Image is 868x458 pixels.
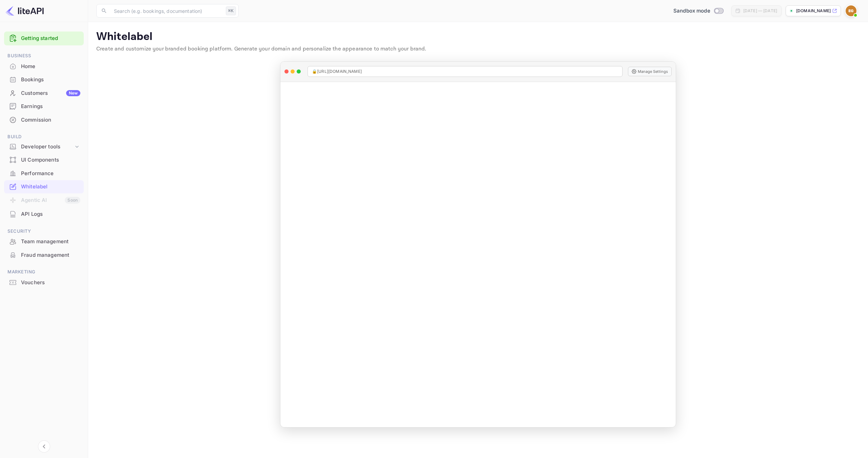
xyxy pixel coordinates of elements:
[4,133,84,141] span: Build
[21,210,80,218] div: API Logs
[4,113,84,126] a: Commission
[4,32,84,45] div: Getting started
[21,183,80,191] div: Whitelabel
[4,153,84,166] a: UI Components
[110,4,223,18] input: Search (e.g. bookings, documentation)
[21,156,80,164] div: UI Components
[4,52,84,60] span: Business
[21,251,80,259] div: Fraud management
[4,276,84,289] div: Vouchers
[4,153,84,167] div: UI Components
[4,249,84,261] a: Fraud management
[21,116,80,124] div: Commission
[4,141,84,153] div: Developer tools
[4,87,84,100] div: CustomersNew
[628,67,672,76] button: Manage Settings
[21,279,80,287] div: Vouchers
[21,35,80,42] a: Getting started
[671,7,726,15] div: Switch to Production mode
[66,90,80,96] div: New
[21,63,80,70] div: Home
[226,6,236,15] div: ⌘K
[846,5,856,16] img: Eduardo Granados
[21,238,80,246] div: Team management
[4,180,84,193] div: Whitelabel
[21,170,80,178] div: Performance
[21,143,74,151] div: Developer tools
[4,208,84,220] a: API Logs
[4,60,84,73] div: Home
[21,103,80,110] div: Earnings
[21,89,80,97] div: Customers
[96,45,860,53] p: Create and customize your branded booking platform. Generate your domain and personalize the appe...
[4,235,84,248] div: Team management
[4,87,84,99] a: CustomersNew
[4,100,84,112] a: Earnings
[5,5,44,16] img: LiteAPI logo
[4,268,84,276] span: Marketing
[21,76,80,84] div: Bookings
[673,7,710,15] span: Sandbox mode
[38,440,50,453] button: Collapse navigation
[743,8,777,14] div: [DATE] — [DATE]
[4,276,84,289] a: Vouchers
[4,228,84,235] span: Security
[4,249,84,262] div: Fraud management
[4,208,84,221] div: API Logs
[4,73,84,86] a: Bookings
[4,113,84,127] div: Commission
[4,167,84,180] a: Performance
[4,235,84,248] a: Team management
[4,100,84,113] div: Earnings
[4,180,84,193] a: Whitelabel
[96,30,860,44] p: Whitelabel
[4,73,84,86] div: Bookings
[4,60,84,72] a: Home
[312,68,362,75] span: 🔒 [URL][DOMAIN_NAME]
[796,8,831,14] p: [DOMAIN_NAME]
